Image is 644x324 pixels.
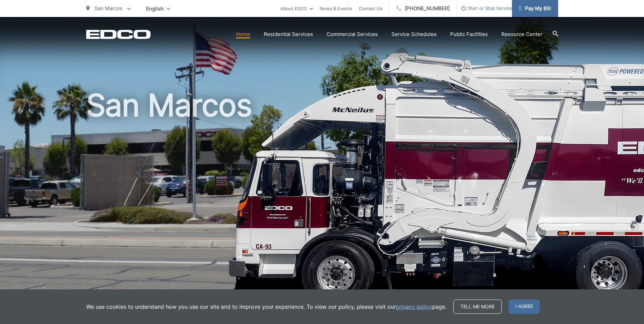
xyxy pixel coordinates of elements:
[94,5,123,12] span: San Marcos
[453,300,502,314] a: Tell me more
[450,30,488,38] a: Public Facilities
[86,303,446,311] p: We use cookies to understand how you use our site and to improve your experience. To view our pol...
[280,4,313,13] a: About EDCO
[320,4,352,13] a: News & Events
[396,303,432,311] a: privacy policy
[86,88,558,303] h1: San Marcos
[264,30,313,38] a: Residential Services
[509,300,540,314] span: I agree
[327,30,378,38] a: Commercial Services
[501,30,542,38] a: Resource Center
[236,30,250,38] a: Home
[391,30,437,38] a: Service Schedules
[359,4,383,13] a: Contact Us
[519,4,551,13] span: Pay My Bill
[141,3,175,15] span: English
[86,30,151,39] a: EDCD logo. Return to the homepage.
